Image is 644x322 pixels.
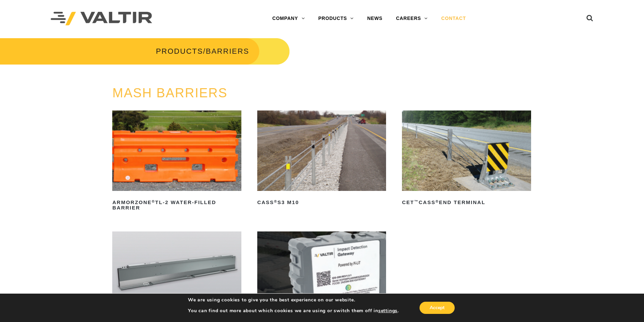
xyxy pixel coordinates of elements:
sup: ® [274,199,278,203]
img: Valtir [51,12,152,26]
button: Accept [420,302,455,314]
sup: ™ [414,199,419,203]
button: settings [378,308,398,314]
a: NEWS [360,12,389,25]
a: COMPANY [265,12,311,25]
sup: ® [152,199,155,203]
h2: ArmorZone TL-2 Water-Filled Barrier [112,197,241,213]
a: PRODUCTS [311,12,360,25]
a: CAREERS [389,12,434,25]
a: MASH BARRIERS [112,86,228,100]
a: CASS®S3 M10 [257,110,386,208]
h2: CASS S3 M10 [257,197,386,208]
a: ArmorZone®TL-2 Water-Filled Barrier [112,110,241,213]
sup: ® [435,199,439,203]
a: CET™CASS®End Terminal [402,110,531,208]
span: BARRIERS [206,47,249,55]
a: PRODUCTS [156,47,203,55]
p: You can find out more about which cookies we are using or switch them off in . [188,308,399,314]
h2: CET CASS End Terminal [402,197,531,208]
p: We are using cookies to give you the best experience on our website. [188,297,399,303]
a: CONTACT [434,12,473,25]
